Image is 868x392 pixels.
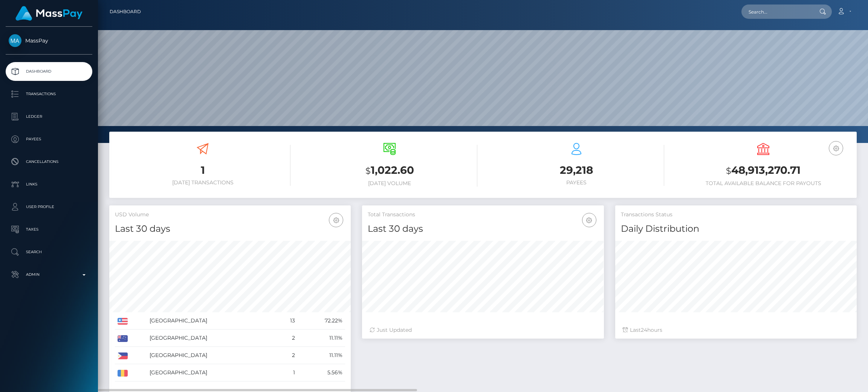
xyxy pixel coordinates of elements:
[6,37,92,44] span: MassPay
[726,166,731,176] small: $
[489,179,664,186] h6: Payees
[118,352,128,359] img: PH.png
[115,211,345,219] h5: USD Volume
[368,222,598,236] h4: Last 30 days
[6,130,92,149] a: Payees
[298,312,345,330] td: 72.22%
[147,330,277,347] td: [GEOGRAPHIC_DATA]
[9,269,89,280] p: Admin
[9,246,89,258] p: Search
[9,66,89,77] p: Dashboard
[6,152,92,171] a: Cancellations
[9,111,89,122] p: Ledger
[675,163,851,178] h3: 48,913,270.71
[9,134,89,145] p: Payees
[6,107,92,126] a: Ledger
[9,224,89,235] p: Taxes
[118,318,128,325] img: US.png
[9,179,89,190] p: Links
[6,220,92,239] a: Taxes
[9,156,89,167] p: Cancellations
[6,62,92,81] a: Dashboard
[118,370,128,377] img: RO.png
[6,243,92,261] a: Search
[277,347,298,364] td: 2
[147,364,277,381] td: [GEOGRAPHIC_DATA]
[6,198,92,216] a: User Profile
[368,211,598,219] h5: Total Transactions
[6,175,92,194] a: Links
[298,347,345,364] td: 11.11%
[118,335,128,342] img: AU.png
[9,34,21,47] img: MassPay
[365,166,371,176] small: $
[489,163,664,178] h3: 29,218
[9,201,89,213] p: User Profile
[277,330,298,347] td: 2
[110,4,141,20] a: Dashboard
[298,364,345,381] td: 5.56%
[15,6,83,21] img: MassPay Logo
[6,265,92,284] a: Admin
[623,326,849,334] div: Last hours
[115,222,345,236] h4: Last 30 days
[298,330,345,347] td: 11.11%
[277,312,298,330] td: 13
[621,211,851,219] h5: Transactions Status
[147,347,277,364] td: [GEOGRAPHIC_DATA]
[115,163,290,178] h3: 1
[302,163,477,178] h3: 1,022.60
[675,180,851,187] h6: Total Available Balance for Payouts
[115,179,290,186] h6: [DATE] Transactions
[9,88,89,100] p: Transactions
[641,327,647,333] span: 24
[621,222,851,236] h4: Daily Distribution
[147,312,277,330] td: [GEOGRAPHIC_DATA]
[6,85,92,103] a: Transactions
[370,326,596,334] div: Just Updated
[302,180,477,187] h6: [DATE] Volume
[741,5,812,19] input: Search...
[277,364,298,381] td: 1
